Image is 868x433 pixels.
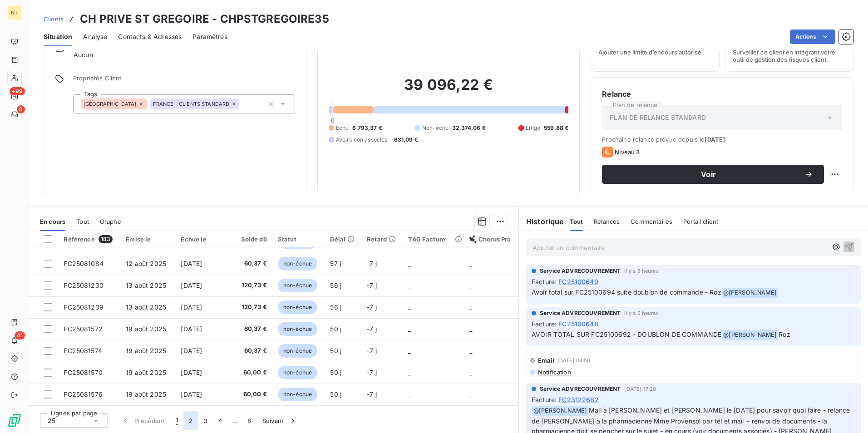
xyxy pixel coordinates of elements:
span: FC25081239 [64,303,104,311]
span: FC25081572 [64,325,103,333]
span: il y a 5 heures [624,310,658,316]
span: Paramètres [192,32,227,41]
span: Email [538,357,555,364]
span: non-échue [278,322,317,336]
span: -7 j [367,390,377,398]
span: FC25100648 [558,319,598,329]
span: _ [469,325,472,333]
span: 60,00 € [234,368,267,377]
span: PLAN DE RELANCE STANDARD [610,113,706,122]
span: Tout [570,218,583,225]
span: @ [PERSON_NAME] [722,330,778,340]
span: Tout [76,218,89,225]
span: _ [408,281,411,289]
span: [DATE] 17:28 [624,386,656,392]
span: 19 août 2025 [126,347,166,354]
span: FC25081570 [64,369,103,376]
span: -7 j [367,369,377,376]
span: 60,00 € [234,390,267,399]
input: Ajouter une valeur [239,100,247,108]
span: Graphe [100,218,121,225]
span: 56 j [330,281,341,289]
span: 57 j [330,260,341,267]
span: non-échue [278,257,317,271]
span: Niveau 3 [615,148,640,156]
div: NT [7,5,22,20]
span: _ [408,325,411,333]
span: Service ADVRECOUVREMENT [540,267,621,275]
span: _ [408,390,411,398]
span: Commentaires [631,218,672,225]
span: 8 [17,105,25,113]
h6: Relance [602,89,842,99]
span: il y a 5 heures [624,268,658,274]
span: -7 j [367,260,377,267]
span: Non-échu [422,124,449,132]
span: Relances [594,218,620,225]
span: non-échue [278,279,317,292]
div: TAG Facture [408,236,459,243]
span: Analyse [83,32,107,41]
span: _ [408,347,411,354]
button: Précédent [115,411,170,430]
span: non-échue [278,388,317,401]
span: Situation [44,32,72,41]
div: Retard [367,236,397,243]
span: 41 [15,331,25,340]
button: 1 [170,411,183,430]
span: _ [408,260,411,267]
span: Surveiller ce client en intégrant votre outil de gestion des risques client. [733,49,846,63]
span: Litige [526,124,540,132]
h2: 39 096,22 € [329,76,569,103]
span: _ [469,390,472,398]
span: 13 août 2025 [126,281,166,289]
span: 60,37 € [234,259,267,268]
span: FRANCE - CLIENTS STANDARD [153,101,230,107]
span: [DATE] [181,347,202,354]
span: non-échue [278,344,317,358]
span: Avoirs non associés [336,136,388,144]
span: non-échue [278,366,317,379]
button: Voir [602,165,824,184]
span: [GEOGRAPHIC_DATA] [84,101,137,107]
h6: Historique [519,216,564,227]
span: non-échue [278,300,317,314]
div: Solde dû [234,236,267,243]
span: 6 793,37 € [352,124,382,132]
span: [DATE] [181,260,202,267]
button: 3 [198,411,213,430]
span: 19 août 2025 [126,390,166,398]
span: Portail client [683,218,718,225]
span: Ajouter une limite d’encours autorisé [598,49,701,56]
span: 1 [176,416,178,425]
button: 4 [213,411,227,430]
button: Suivant [257,411,303,430]
span: 50 j [330,369,341,376]
span: En cours [40,218,65,225]
span: _ [408,369,411,376]
span: Aucun [74,50,93,59]
div: Référence [64,235,115,243]
span: [DATE] [181,281,202,289]
span: Facture : [532,277,557,286]
span: -7 j [367,347,377,354]
span: 56 j [330,303,341,311]
span: 12 août 2025 [126,260,166,267]
span: 50 j [330,347,341,354]
span: 13 août 2025 [126,303,166,311]
span: 183 [99,235,113,243]
span: _ [469,347,472,354]
span: 19 août 2025 [126,325,166,333]
button: 2 [183,411,198,430]
span: Contacts & Adresses [118,32,182,41]
span: FC25081084 [64,260,104,267]
span: _ [469,281,472,289]
div: Émise le [126,236,170,243]
span: FC25081230 [64,281,104,289]
span: _ [469,369,472,376]
span: [DATE] 08:50 [557,358,591,363]
span: -7 j [367,281,377,289]
span: @ [PERSON_NAME] [722,288,778,298]
div: Échue le [181,236,223,243]
span: Facture : [532,395,557,404]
